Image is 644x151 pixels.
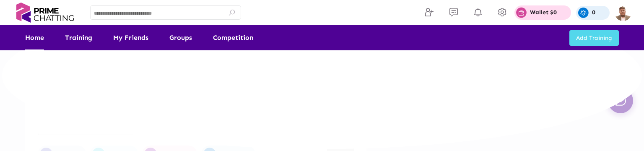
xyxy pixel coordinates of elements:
[113,25,148,50] a: My Friends
[213,25,253,50] a: Competition
[615,4,631,21] img: img
[576,34,612,42] span: Add Training
[530,10,557,16] p: Wallet $0
[169,25,192,50] a: Groups
[569,30,619,46] button: Add Training
[592,10,595,16] p: 0
[13,3,78,23] img: logo
[65,25,92,50] a: Training
[25,25,44,50] a: Home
